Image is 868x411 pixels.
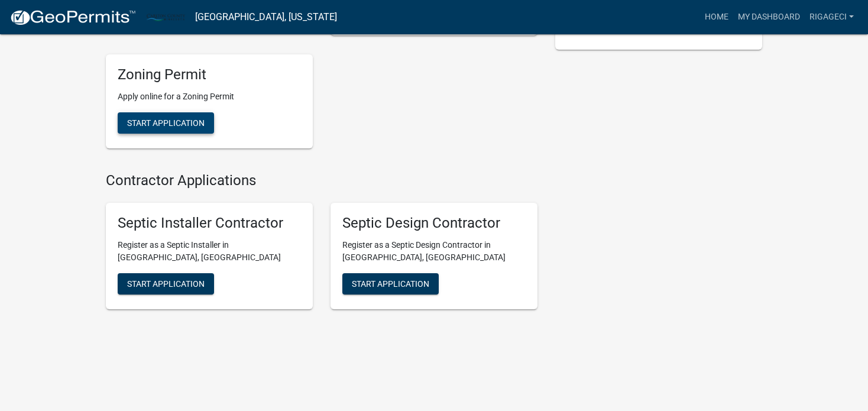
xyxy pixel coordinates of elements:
span: Start Application [127,118,205,127]
img: Carlton County, Minnesota [145,9,186,25]
h4: Contractor Applications [106,172,537,189]
p: Apply online for a Zoning Permit [118,90,301,103]
wm-workflow-list-section: Contractor Applications [106,172,537,319]
button: Start Application [118,273,214,295]
span: Start Application [352,279,429,289]
a: Home [700,6,733,28]
span: Start Application [127,279,205,289]
button: Start Application [342,273,439,295]
p: Register as a Septic Design Contractor in [GEOGRAPHIC_DATA], [GEOGRAPHIC_DATA] [342,239,526,264]
h5: Zoning Permit [118,66,301,83]
a: My Dashboard [733,6,805,28]
a: RigaGeci [805,6,859,28]
a: [GEOGRAPHIC_DATA], [US_STATE] [195,7,337,27]
h5: Septic Design Contractor [342,215,526,232]
button: Start Application [118,112,214,134]
p: Register as a Septic Installer in [GEOGRAPHIC_DATA], [GEOGRAPHIC_DATA] [118,239,301,264]
h5: Septic Installer Contractor [118,215,301,232]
